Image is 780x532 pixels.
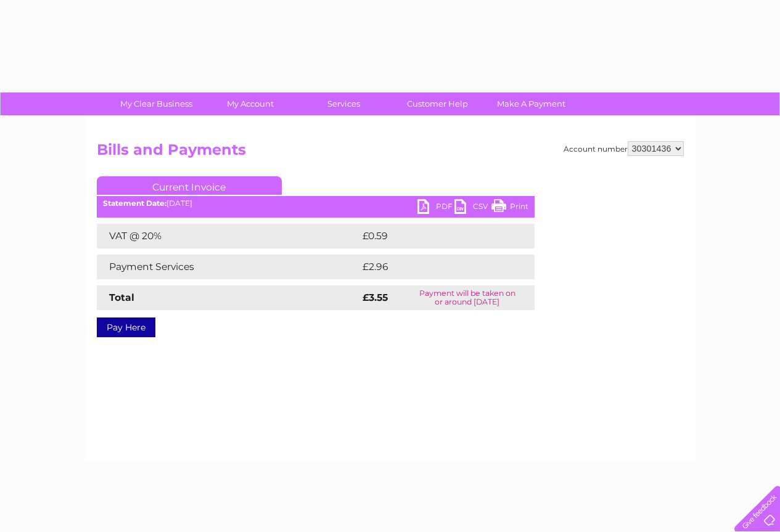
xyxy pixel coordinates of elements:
td: Payment will be taken on or around [DATE] [400,285,534,310]
strong: £3.55 [363,292,388,303]
a: CSV [454,199,491,217]
a: Print [491,199,528,217]
div: Account number [564,141,684,156]
a: PDF [417,199,454,217]
a: Pay Here [97,317,155,337]
a: Current Invoice [97,176,282,195]
td: £2.96 [359,255,506,279]
a: Make A Payment [480,92,582,115]
div: [DATE] [97,199,535,208]
a: My Account [199,92,301,115]
a: Services [293,92,395,115]
td: £0.59 [359,224,506,248]
td: Payment Services [97,255,359,279]
b: Statement Date: [103,198,166,208]
td: VAT @ 20% [97,224,359,248]
a: Customer Help [387,92,488,115]
a: My Clear Business [105,92,207,115]
strong: Total [109,292,134,303]
h2: Bills and Payments [97,141,684,165]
